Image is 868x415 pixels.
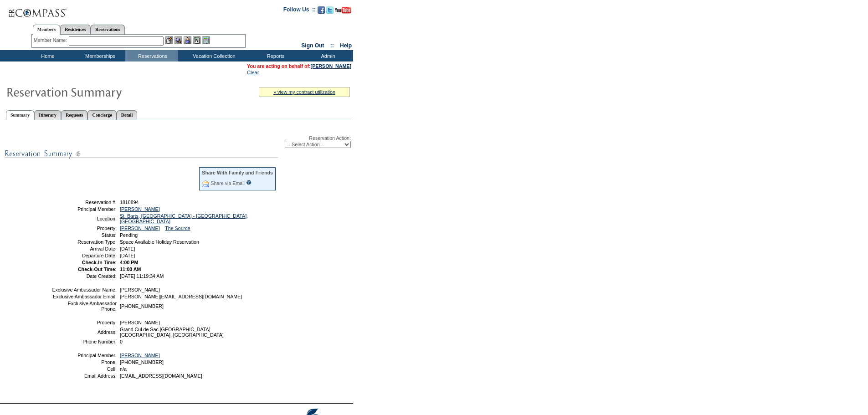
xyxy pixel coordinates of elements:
img: Follow us on Twitter [326,6,334,14]
td: Property: [51,320,117,325]
img: Reservaton Summary [6,82,188,101]
span: [DATE] [120,253,135,258]
span: [PHONE_NUMBER] [120,303,164,309]
td: Exclusive Ambassador Phone: [51,301,117,312]
div: Reservation Action: [5,135,351,148]
td: Home [21,50,73,61]
a: St. Barts, [GEOGRAPHIC_DATA] - [GEOGRAPHIC_DATA], [GEOGRAPHIC_DATA] [120,213,248,224]
td: Cell: [51,366,117,372]
span: [DATE] [120,246,135,251]
span: [EMAIL_ADDRESS][DOMAIN_NAME] [120,373,202,379]
span: :: [330,42,334,49]
img: subTtlResSummary.gif [5,148,278,159]
td: Principal Member: [51,353,117,358]
td: Exclusive Ambassador Name: [51,287,117,292]
input: What is this? [246,180,252,185]
td: Status: [51,232,117,238]
a: Share via Email [211,180,245,186]
a: Members [33,25,61,35]
span: 4:00 PM [120,260,138,265]
td: Location: [51,213,117,224]
a: Sign Out [301,42,324,49]
td: Memberships [73,50,125,61]
img: b_calculator.gif [202,36,210,44]
td: Address: [51,327,117,338]
a: Reservations [91,25,125,34]
a: [PERSON_NAME] [120,225,160,231]
td: Property: [51,225,117,231]
a: [PERSON_NAME] [311,63,351,69]
div: Member Name: [34,36,69,44]
td: Admin [301,50,353,61]
span: Space Available Holiday Reservation [120,239,199,245]
span: You are acting on behalf of: [247,63,351,69]
td: Phone Number: [51,339,117,344]
td: Reservation Type: [51,239,117,245]
a: The Source [165,225,190,231]
td: Vacation Collection [178,50,248,61]
span: 11:00 AM [120,266,141,272]
span: Pending [120,232,138,238]
td: Date Created: [51,273,117,279]
a: [PERSON_NAME] [120,206,160,212]
span: Grand Cul de Sac [GEOGRAPHIC_DATA] [GEOGRAPHIC_DATA], [GEOGRAPHIC_DATA] [120,327,224,338]
img: Become our fan on Facebook [318,6,325,14]
a: [PERSON_NAME] [120,353,160,358]
span: [PERSON_NAME] [120,320,160,325]
td: Phone: [51,359,117,365]
img: Impersonate [184,36,191,44]
img: Subscribe to our YouTube Channel [335,7,351,14]
a: Subscribe to our YouTube Channel [335,9,351,15]
a: Summary [6,110,34,120]
a: Concierge [87,110,116,120]
td: Follow Us :: [283,5,316,16]
a: Become our fan on Facebook [318,9,325,15]
td: Reservations [125,50,178,61]
td: Principal Member: [51,206,117,212]
td: Arrival Date: [51,246,117,251]
span: 0 [120,339,123,344]
a: Follow us on Twitter [326,9,334,15]
span: [DATE] 11:19:34 AM [120,273,164,279]
a: » view my contract utilization [273,89,335,95]
strong: Check-Out Time: [78,266,117,272]
a: Clear [247,70,259,75]
img: View [175,36,182,44]
div: Share With Family and Friends [202,170,273,175]
strong: Check-In Time: [82,260,117,265]
a: Requests [61,110,87,120]
td: Email Address: [51,373,117,379]
td: Exclusive Ambassador Email: [51,294,117,299]
a: Detail [117,110,138,120]
a: Help [340,42,352,49]
img: Reservations [193,36,200,44]
span: n/a [120,366,127,372]
span: 1818894 [120,200,139,205]
td: Departure Date: [51,253,117,258]
span: [PERSON_NAME] [120,287,160,292]
span: [PERSON_NAME][EMAIL_ADDRESS][DOMAIN_NAME] [120,294,242,299]
td: Reports [248,50,301,61]
a: Itinerary [34,110,61,120]
span: [PHONE_NUMBER] [120,359,164,365]
a: Residences [60,25,91,34]
img: b_edit.gif [165,36,173,44]
td: Reservation #: [51,200,117,205]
